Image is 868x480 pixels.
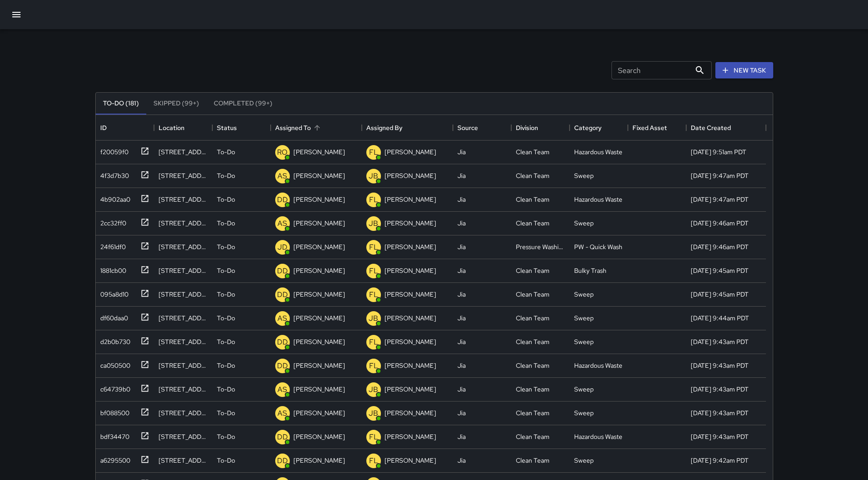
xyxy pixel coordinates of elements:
[293,242,345,251] p: [PERSON_NAME]
[206,93,280,115] button: Completed (99+)
[457,219,466,228] div: Jia
[217,361,235,370] p: To-Do
[97,452,130,465] div: a6295500
[277,432,288,443] p: DD
[691,337,749,346] div: 9/1/2025, 9:43am PDT
[293,313,345,323] p: [PERSON_NAME]
[574,385,594,394] div: Sweep
[516,115,538,141] div: Division
[159,432,208,441] div: 625 Turk Street
[453,115,511,141] div: Source
[516,266,550,275] div: Clean Team
[217,432,235,441] p: To-Do
[97,239,126,251] div: 24f61df0
[457,242,466,251] div: Jia
[277,384,287,395] p: AS
[159,337,208,346] div: 640 Turk Street
[217,290,235,299] p: To-Do
[369,313,378,324] p: JB
[516,195,550,204] div: Clean Team
[574,115,601,141] div: Category
[159,266,208,275] div: 625 Turk Street
[385,290,436,299] p: [PERSON_NAME]
[369,360,378,371] p: FL
[691,290,749,299] div: 9/1/2025, 9:45am PDT
[457,456,466,465] div: Jia
[97,405,129,417] div: bf088500
[277,242,288,253] p: JD
[217,195,235,204] p: To-Do
[691,456,749,465] div: 9/1/2025, 9:42am PDT
[574,266,606,275] div: Bulky Trash
[369,171,378,182] p: JB
[691,171,749,180] div: 9/1/2025, 9:47am PDT
[369,266,378,277] p: FL
[159,313,208,323] div: 131 Franklin Street
[159,408,208,417] div: 101 Oak Street
[293,147,345,157] p: [PERSON_NAME]
[369,242,378,253] p: FL
[457,171,466,180] div: Jia
[385,195,436,204] p: [PERSON_NAME]
[96,115,154,141] div: ID
[457,408,466,417] div: Jia
[691,361,749,370] div: 9/1/2025, 9:43am PDT
[369,194,378,205] p: FL
[457,337,466,346] div: Jia
[457,266,466,275] div: Jia
[97,191,130,204] div: 4b902aa0
[293,385,345,394] p: [PERSON_NAME]
[212,115,271,141] div: Status
[516,456,550,465] div: Clean Team
[457,313,466,323] div: Jia
[277,194,288,205] p: DD
[574,432,622,441] div: Hazardous Waste
[628,115,686,141] div: Fixed Asset
[457,290,466,299] div: Jia
[217,456,235,465] p: To-Do
[691,385,749,394] div: 9/1/2025, 9:43am PDT
[516,171,550,180] div: Clean Team
[385,456,436,465] p: [PERSON_NAME]
[366,115,402,141] div: Assigned By
[293,432,345,441] p: [PERSON_NAME]
[293,456,345,465] p: [PERSON_NAME]
[293,408,345,417] p: [PERSON_NAME]
[159,219,208,228] div: 167 Fell Street
[457,147,466,157] div: Jia
[271,115,362,141] div: Assigned To
[277,218,287,229] p: AS
[293,361,345,370] p: [PERSON_NAME]
[715,62,773,79] button: New Task
[691,195,749,204] div: 9/1/2025, 9:47am PDT
[97,262,126,275] div: 1881cb00
[277,455,288,466] p: DD
[293,195,345,204] p: [PERSON_NAME]
[574,290,594,299] div: Sweep
[385,361,436,370] p: [PERSON_NAME]
[516,313,550,323] div: Clean Team
[385,385,436,394] p: [PERSON_NAME]
[385,171,436,180] p: [PERSON_NAME]
[574,242,622,251] div: PW - Quick Wash
[516,361,550,370] div: Clean Team
[217,337,235,346] p: To-Do
[516,147,550,157] div: Clean Team
[574,456,594,465] div: Sweep
[632,115,667,141] div: Fixed Asset
[277,313,287,324] p: AS
[369,289,378,300] p: FL
[217,147,235,157] p: To-Do
[159,171,208,180] div: 77 Van Ness Avenue
[516,337,550,346] div: Clean Team
[369,384,378,395] p: JB
[369,408,378,419] p: JB
[293,171,345,180] p: [PERSON_NAME]
[369,432,378,443] p: FL
[457,361,466,370] div: Jia
[97,144,128,157] div: f20059f0
[691,115,731,141] div: Date Created
[154,115,212,141] div: Location
[385,219,436,228] p: [PERSON_NAME]
[159,147,208,157] div: 400 Mcallister Street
